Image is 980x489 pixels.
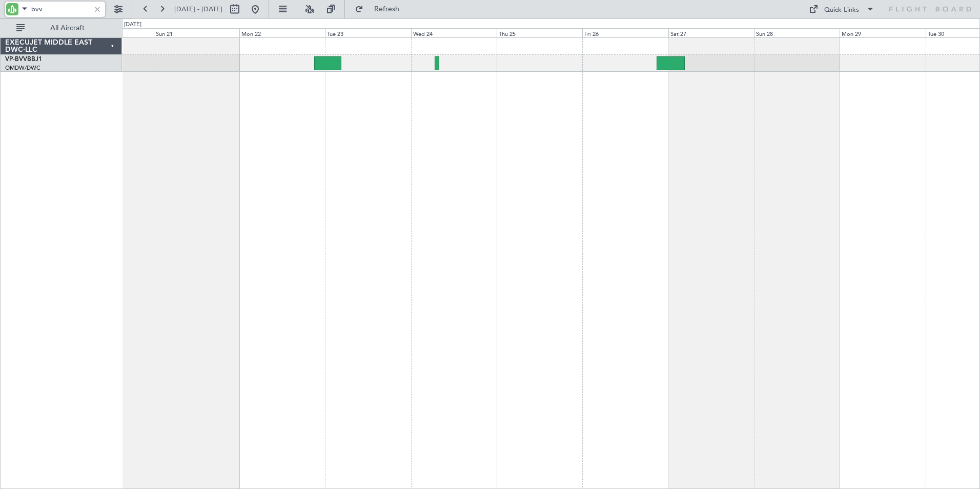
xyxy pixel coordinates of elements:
span: [DATE] - [DATE] [174,5,222,14]
input: A/C (Reg. or Type) [31,2,90,17]
div: Mon 22 [239,28,325,37]
div: Mon 29 [840,28,925,37]
div: Quick Links [824,5,859,15]
div: Fri 26 [582,28,668,37]
button: All Aircraft [11,20,111,36]
button: Quick Links [804,1,880,17]
button: Refresh [350,1,412,17]
div: Tue 23 [325,28,411,37]
div: Wed 24 [411,28,497,37]
div: Sun 21 [154,28,239,37]
div: [DATE] [124,21,141,29]
div: Sat 27 [668,28,754,37]
span: Refresh [365,6,409,13]
a: OMDW/DWC [5,64,40,72]
span: All Aircraft [27,25,108,32]
a: VP-BVVBBJ1 [5,56,42,63]
div: Sun 28 [754,28,840,37]
div: Thu 25 [497,28,582,37]
span: VP-BVV [5,56,27,63]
